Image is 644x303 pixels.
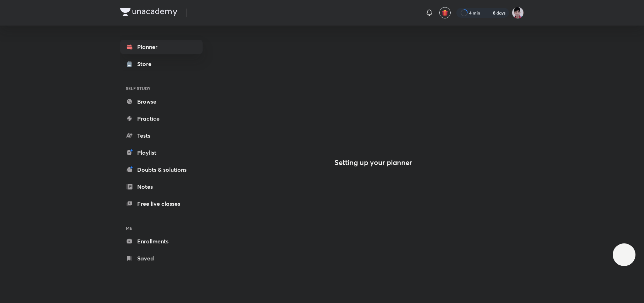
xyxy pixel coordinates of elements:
[120,197,203,211] a: Free live classes
[120,8,177,18] a: Company Logo
[137,60,156,68] div: Store
[120,94,203,109] a: Browse
[120,128,203,143] a: Tests
[439,7,451,18] button: avatar
[120,222,203,234] h6: ME
[512,7,524,19] img: Alok Mishra
[120,145,203,160] a: Playlist
[120,251,203,265] a: Saved
[484,9,492,16] img: streak
[620,250,628,259] img: ttu
[334,158,412,167] h4: Setting up your planner
[120,111,203,126] a: Practice
[120,162,203,177] a: Doubts & solutions
[120,180,203,194] a: Notes
[442,10,448,16] img: avatar
[120,57,203,71] a: Store
[120,8,177,16] img: Company Logo
[120,234,203,248] a: Enrollments
[120,40,203,54] a: Planner
[120,82,203,94] h6: SELF STUDY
